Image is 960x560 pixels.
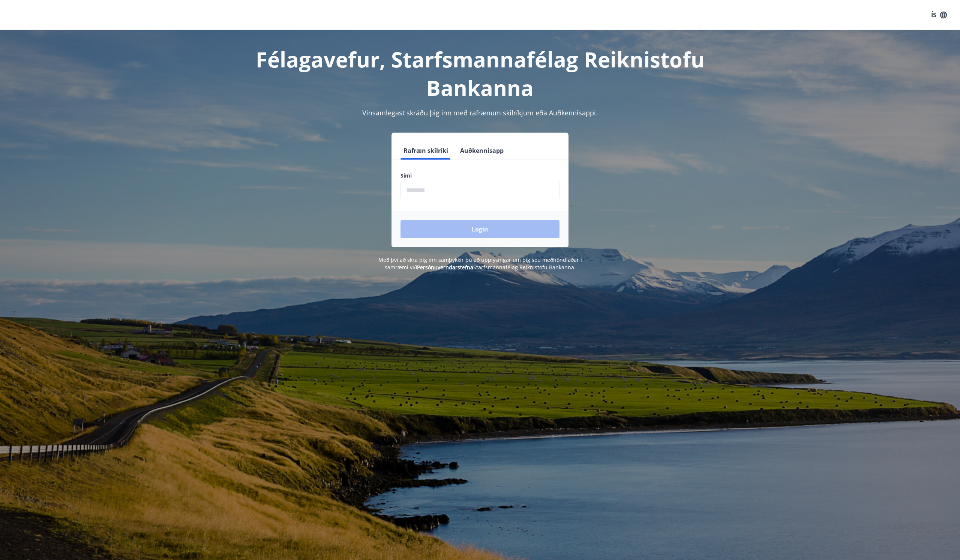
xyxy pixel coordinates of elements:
[378,256,582,271] span: Með því að skrá þig inn samþykkir þú að upplýsingar um þig séu meðhöndlaðar í samræmi við Starfsm...
[400,172,559,179] label: Sími
[362,108,598,117] span: Vinsamlegast skráðu þig inn með rafrænum skilríkjum eða Auðkennisappi.
[219,45,741,102] h1: Félagavefur, Starfsmannafélag Reiknistofu Bankanna
[457,142,507,160] button: Auðkennisapp
[400,142,451,160] button: Rafræn skilríki
[927,8,951,22] button: ÍS
[417,264,473,271] a: Persónuverndarstefna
